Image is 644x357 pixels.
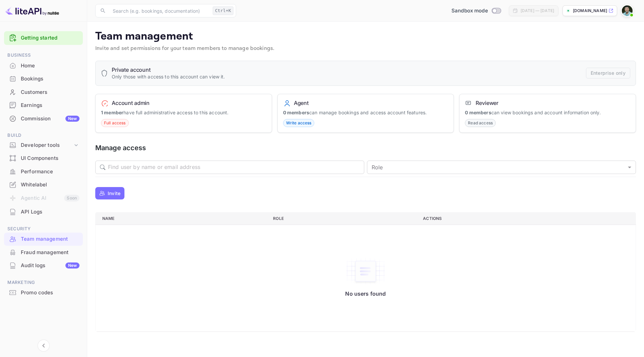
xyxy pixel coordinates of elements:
div: Team management [4,233,83,246]
div: New [65,116,79,122]
th: Actions [418,212,636,225]
strong: 0 members [283,110,309,115]
a: Getting started [21,34,79,42]
div: Customers [4,86,83,99]
div: Audit logs [21,262,79,270]
p: Team management [95,30,636,43]
a: Earnings [4,99,83,111]
th: Name [96,212,268,225]
div: Commission [21,115,79,123]
div: New [65,262,79,269]
a: Bookings [4,72,83,85]
div: Home [4,59,83,72]
a: UI Components [4,152,83,164]
h6: Private account [112,66,225,73]
p: can manage bookings and access account features. [283,109,448,116]
strong: 0 members [465,110,491,115]
a: API Logs [4,205,83,218]
div: Home [21,62,79,70]
button: Collapse navigation [38,340,50,352]
a: Whitelabel [4,178,83,191]
div: API Logs [21,208,79,216]
div: Developer tools [4,139,83,151]
p: [DOMAIN_NAME] [573,8,607,14]
div: Whitelabel [4,178,83,191]
span: Sandbox mode [451,7,488,15]
a: Promo codes [4,286,83,299]
p: can view bookings and account information only. [465,109,630,116]
a: Audit logsNew [4,259,83,272]
div: Developer tools [21,141,73,149]
img: No agents have been created [345,257,386,285]
p: Only those with access to this account can view it. [112,73,225,80]
div: Performance [21,168,79,176]
a: Team management [4,233,83,245]
button: Invite [95,187,124,199]
span: Business [4,52,83,59]
div: Promo codes [21,289,79,297]
span: Read access [465,120,495,126]
span: Build [4,132,83,139]
p: Invite and set permissions for your team members to manage bookings. [95,45,636,53]
div: Whitelabel [21,181,79,189]
h6: Reviewer [476,100,498,106]
div: API Logs [4,205,83,219]
p: have full administrative access to this account. [101,109,266,116]
h5: Manage access [95,143,636,153]
table: a dense table [95,212,636,332]
div: Getting started [4,31,83,45]
a: Home [4,59,83,72]
img: LiteAPI logo [5,5,59,16]
h6: Account admin [112,100,150,106]
a: Performance [4,165,83,178]
div: Bookings [21,75,79,83]
h6: Agent [294,100,309,106]
div: Promo codes [4,286,83,299]
div: UI Components [4,152,83,165]
span: Security [4,225,83,233]
div: [DATE] — [DATE] [521,8,554,14]
span: Marketing [4,279,83,286]
div: Fraud management [21,249,79,256]
div: Team management [21,235,79,243]
p: Invite [108,190,120,197]
p: No users found [345,290,386,297]
a: Fraud management [4,246,83,258]
div: Earnings [4,99,83,112]
a: Customers [4,86,83,98]
div: Performance [4,165,83,178]
div: Switch to Production mode [449,7,503,15]
div: Bookings [4,72,83,85]
div: Fraud management [4,246,83,259]
input: Find user by name or email address [108,161,364,174]
a: CommissionNew [4,112,83,125]
div: Ctrl+K [213,6,233,15]
th: Role [268,212,418,225]
img: Jaime Mantilla [622,5,633,16]
div: UI Components [21,155,79,162]
div: Audit logsNew [4,259,83,272]
span: Full access [101,120,128,126]
div: CommissionNew [4,112,83,125]
input: Search (e.g. bookings, documentation) [109,4,210,17]
strong: 1 member [101,110,123,115]
div: Earnings [21,102,79,109]
div: Customers [21,88,79,96]
span: Write access [283,120,314,126]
